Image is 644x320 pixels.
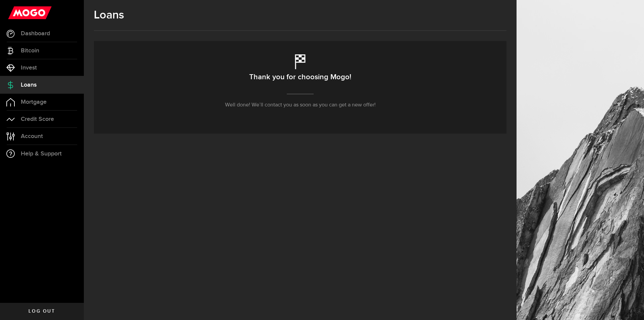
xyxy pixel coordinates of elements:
[94,8,506,22] h1: Loans
[225,101,376,109] p: Well done! We’ll contact you as soon as you can get a new offer!
[21,82,37,88] span: Loans
[21,31,50,37] span: Dashboard
[21,151,62,157] span: Help & Support
[21,99,47,105] span: Mortgage
[21,65,37,71] span: Invest
[249,70,351,84] h2: Thank you for choosing Mogo!
[21,116,54,122] span: Credit Score
[616,292,644,320] iframe: LiveChat chat widget
[21,133,43,139] span: Account
[29,309,55,314] span: Log out
[21,48,39,54] span: Bitcoin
